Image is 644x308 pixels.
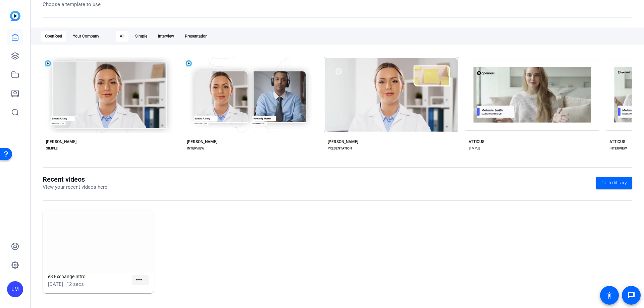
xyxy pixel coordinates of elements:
[43,1,101,8] p: Choose a template to use
[116,31,128,42] div: All
[596,177,632,189] a: Go to library
[7,281,23,297] div: LM
[135,276,143,284] mat-icon: more_horiz
[46,146,58,151] div: SIMPLE
[328,146,352,151] div: PRESENTATION
[69,31,103,42] div: Your Company
[131,31,151,42] div: Simple
[187,146,204,151] div: INTERVIEW
[43,210,154,272] img: e3 Exchange Intro
[469,146,480,151] div: SIMPLE
[181,31,212,42] div: Presentation
[609,146,627,151] div: INTERVIEW
[328,139,358,144] div: [PERSON_NAME]
[10,11,20,21] img: blue-gradient.svg
[43,175,107,183] h1: Recent videos
[43,183,107,191] p: View your recent videos here
[48,281,63,287] span: [DATE]
[46,139,76,144] div: [PERSON_NAME]
[469,139,484,144] div: ATTICUS
[41,31,66,42] div: OpenReel
[627,291,635,299] mat-icon: message
[154,31,178,42] div: Interview
[605,291,613,299] mat-icon: accessibility
[66,281,84,287] span: 12 secs
[609,139,625,144] div: ATTICUS
[601,179,627,186] span: Go to library
[48,272,132,281] h1: e3 Exchange Intro
[187,139,217,144] div: [PERSON_NAME]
